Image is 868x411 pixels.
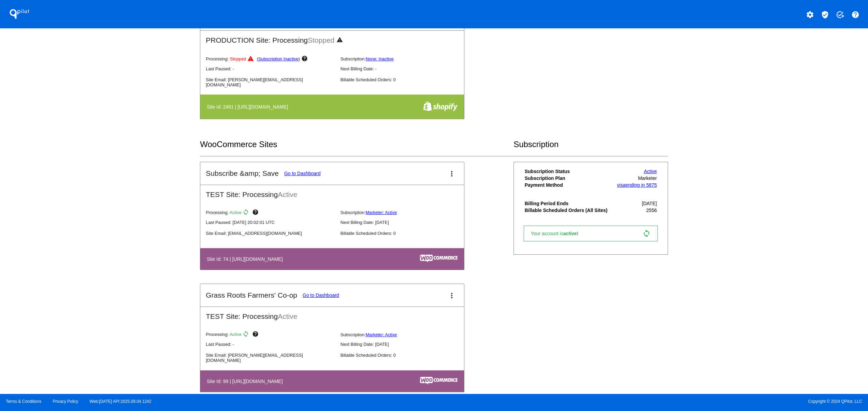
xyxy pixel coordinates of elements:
h2: TEST Site: Processing [200,185,464,199]
img: f8a94bdc-cb89-4d40-bdcd-a0261eff8977 [423,101,458,111]
a: Privacy Policy [53,399,78,404]
mat-icon: add_task [836,11,844,19]
img: c53aa0e5-ae75-48aa-9bee-956650975ee5 [420,255,458,262]
p: Subscription: [341,210,469,215]
mat-icon: more_vert [448,170,456,178]
a: Active [644,169,657,174]
a: Subscription Inactive [258,56,299,61]
a: None: Inactive [366,56,394,61]
h4: Site Id: 74 | [URL][DOMAIN_NAME] [207,256,286,262]
mat-icon: verified_user [821,11,829,19]
p: Processing: [206,209,335,217]
span: Stopped [230,56,246,61]
mat-icon: help [301,55,309,63]
a: Your account isactive! sync [524,226,658,241]
th: Billing Period Ends [524,200,613,207]
span: Marketer [638,175,657,181]
p: Subscription: [341,56,469,61]
a: visaending in 5875 [617,182,657,188]
span: [DATE] [642,201,657,206]
h4: Site Id: 99 | [URL][DOMAIN_NAME] [207,379,286,384]
a: Marketer: Active [366,332,397,337]
h2: TEST Site: Processing [200,307,464,321]
mat-icon: sync [642,229,651,238]
th: Subscription Plan [524,175,613,181]
p: Site Email: [PERSON_NAME][EMAIL_ADDRESS][DOMAIN_NAME] [206,77,335,87]
span: Active [278,312,297,320]
p: Next Billing Date: [DATE] [341,342,469,347]
p: Billable Scheduled Orders: 0 [341,231,469,236]
a: Marketer: Active [366,210,397,215]
th: Billable Scheduled Orders (All Sites) [524,207,613,213]
mat-icon: warning [247,55,256,63]
th: Payment Method [524,182,613,188]
span: visa [617,182,625,188]
p: Billable Scheduled Orders: 0 [341,353,469,358]
th: Subscription Status [524,168,613,174]
h2: Subscribe &amp; Save [206,169,279,178]
span: Active [278,190,297,198]
span: Stopped [308,36,334,44]
mat-icon: help [252,331,260,339]
mat-icon: settings [806,11,814,19]
h1: QPilot [6,7,33,21]
mat-icon: sync [243,209,251,217]
mat-icon: warning [336,37,345,45]
a: Terms & Conditions [6,399,41,404]
p: Last Paused: - [206,66,335,71]
span: ( ) [257,56,300,61]
mat-icon: more_vert [448,292,456,300]
h2: Grass Roots Farmers' Co-op [206,291,297,299]
p: Billable Scheduled Orders: 0 [341,77,469,82]
span: Active [230,332,242,337]
span: Copyright © 2024 QPilot, LLC [440,399,862,404]
h2: WooCommerce Sites [200,140,513,149]
p: Next Billing Date: - [341,66,469,71]
a: Web:[DATE] API:2025.09.04.1242 [90,399,151,404]
span: Your account is [531,231,585,236]
a: Go to Dashboard [303,293,339,298]
p: Processing: [206,55,335,63]
a: Go to Dashboard [284,171,321,176]
p: Next Billing Date: [DATE] [341,220,469,225]
h2: PRODUCTION Site: Processing [200,31,464,45]
span: Active [230,210,242,215]
mat-icon: help [252,209,260,217]
p: Site Email: [EMAIL_ADDRESS][DOMAIN_NAME] [206,231,335,236]
mat-icon: help [851,11,859,19]
img: c53aa0e5-ae75-48aa-9bee-956650975ee5 [420,377,458,384]
h2: Subscription [513,140,668,149]
span: active! [563,231,582,236]
p: Last Paused: - [206,342,335,347]
p: Site Email: [PERSON_NAME][EMAIL_ADDRESS][DOMAIN_NAME] [206,353,335,363]
p: Last Paused: [DATE] 20:02:01 UTC [206,220,335,225]
h4: Site Id: 2481 | [URL][DOMAIN_NAME] [207,104,291,110]
p: Subscription: [341,332,469,337]
p: Processing: [206,331,335,339]
mat-icon: sync [243,331,251,339]
span: 2556 [646,208,657,213]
